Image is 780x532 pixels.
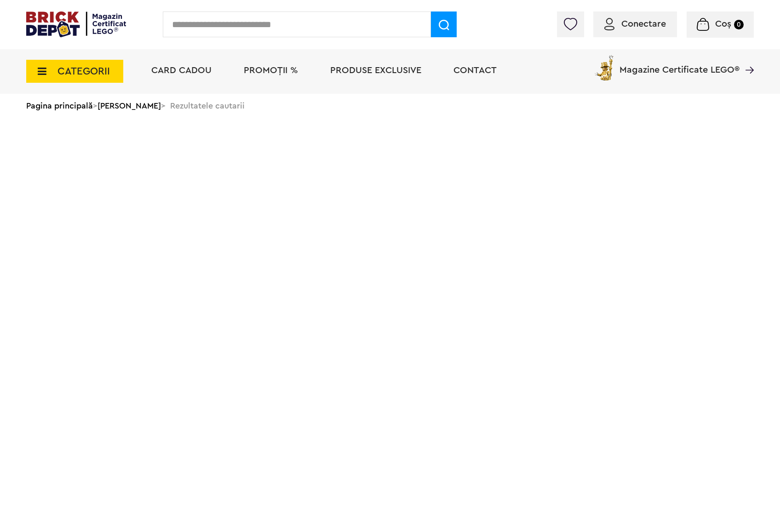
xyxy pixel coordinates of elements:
a: Magazine Certificate LEGO® [740,53,754,63]
a: Contact [453,66,497,75]
a: Produse exclusive [330,66,421,75]
small: 0 [734,20,744,29]
span: Conectare [621,19,666,29]
span: Magazine Certificate LEGO® [619,53,740,74]
div: > > Rezultatele cautarii [26,94,754,118]
a: [PERSON_NAME] [97,102,161,110]
span: CATEGORII [57,66,110,76]
a: Pagina principală [26,102,93,110]
a: Card Cadou [151,66,212,75]
a: Conectare [604,19,666,29]
a: PROMOȚII % [244,66,298,75]
span: Coș [715,19,731,29]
